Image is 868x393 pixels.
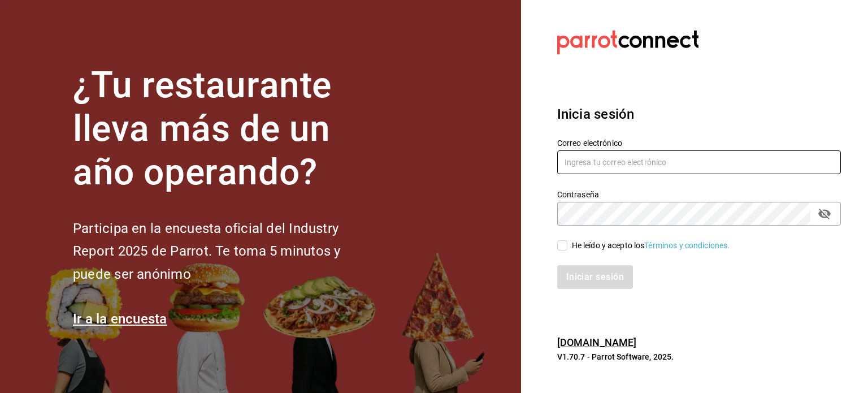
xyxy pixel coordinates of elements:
label: Contraseña [557,191,841,198]
a: [DOMAIN_NAME] [557,336,637,348]
h3: Inicia sesión [557,104,841,124]
div: He leído y acepto los [572,240,730,252]
button: passwordField [815,204,834,223]
a: Ir a la encuesta [73,311,167,327]
h2: Participa en la encuesta oficial del Industry Report 2025 de Parrot. Te toma 5 minutos y puede se... [73,217,378,286]
label: Correo electrónico [557,139,841,147]
h1: ¿Tu restaurante lleva más de un año operando? [73,64,378,194]
input: Ingresa tu correo electrónico [557,150,841,174]
p: V1.70.7 - Parrot Software, 2025. [557,351,841,362]
a: Términos y condiciones. [644,241,730,250]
